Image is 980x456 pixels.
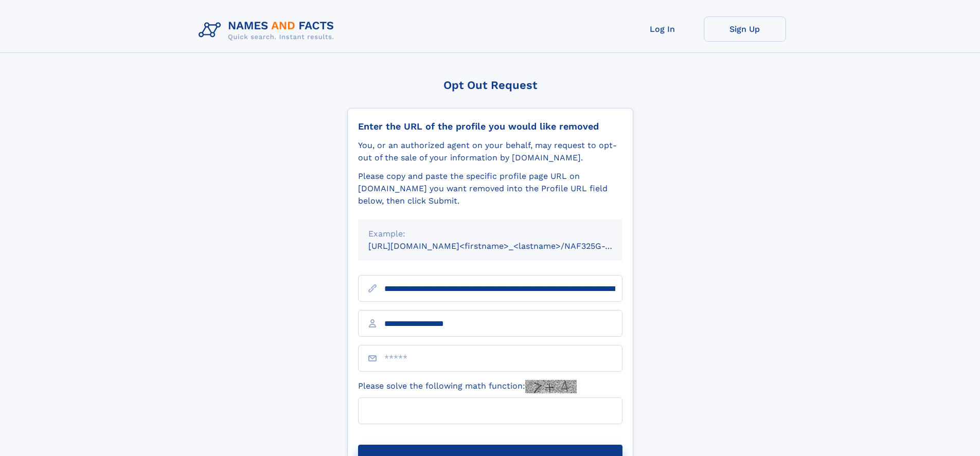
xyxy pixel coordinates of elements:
[347,79,633,92] div: Opt Out Request
[358,380,577,393] label: Please solve the following math function:
[194,16,343,44] img: Logo Names and Facts
[358,170,622,207] div: Please copy and paste the specific profile page URL on [DOMAIN_NAME] you want removed into the Pr...
[368,241,642,251] small: [URL][DOMAIN_NAME]<firstname>_<lastname>/NAF325G-xxxxxxxx
[358,121,622,132] div: Enter the URL of the profile you would like removed
[358,139,622,164] div: You, or an authorized agent on your behalf, may request to opt-out of the sale of your informatio...
[368,228,612,240] div: Example:
[704,16,786,42] a: Sign Up
[621,16,704,42] a: Log In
